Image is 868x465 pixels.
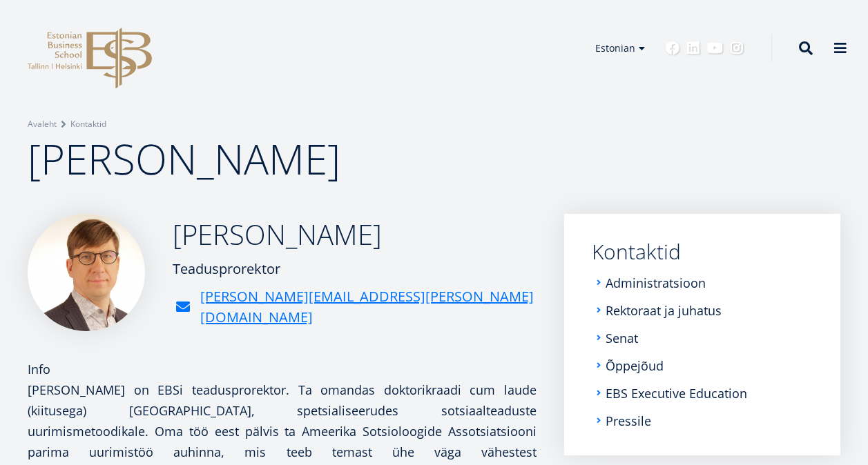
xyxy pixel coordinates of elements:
span: [PERSON_NAME] [28,130,340,187]
div: Info [28,359,537,379]
a: Kontaktid [592,241,813,262]
a: Kontaktid [70,117,106,131]
a: [PERSON_NAME][EMAIL_ADDRESS][PERSON_NAME][DOMAIN_NAME] [200,286,537,328]
a: Instagram [730,41,744,55]
a: Senat [606,331,638,345]
a: Youtube [707,41,723,55]
a: Administratsioon [606,276,706,290]
a: Rektoraat ja juhatus [606,304,722,317]
div: Teadusprorektor [173,259,537,279]
a: Facebook [666,41,679,55]
a: Õppejõud [606,359,664,373]
h2: [PERSON_NAME] [173,217,537,252]
a: Pressile [606,414,651,428]
a: Linkedin [686,41,700,55]
a: EBS Executive Education [606,386,747,400]
img: Karmo Kroos [28,214,145,331]
a: Avaleht [28,117,57,131]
